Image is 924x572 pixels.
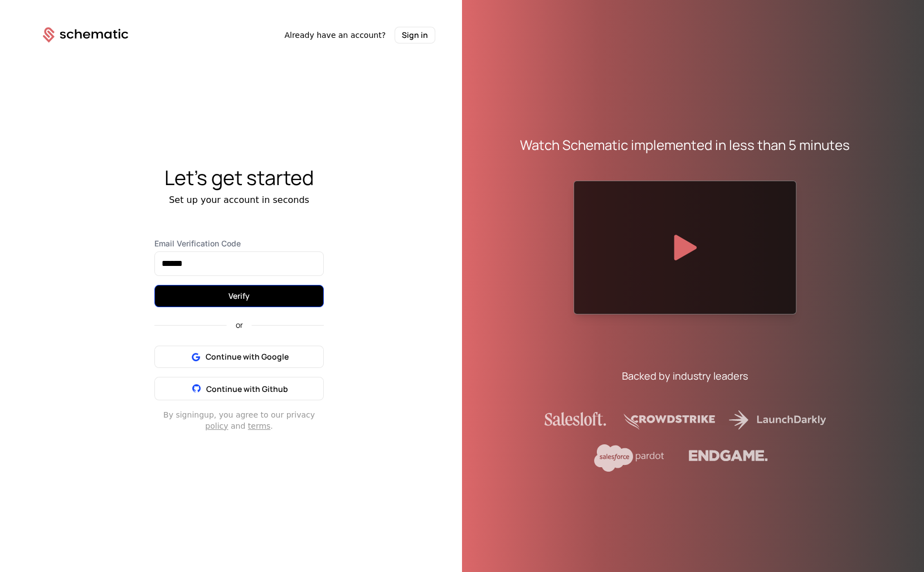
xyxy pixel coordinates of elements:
[16,193,462,207] div: Set up your account in seconds
[622,368,748,384] div: Backed by industry leaders
[248,421,271,430] a: terms
[520,136,850,154] div: Watch Schematic implemented in less than 5 minutes
[16,167,462,189] div: Let's get started
[206,384,288,394] span: Continue with Github
[284,30,386,41] span: Already have an account?
[154,346,324,368] button: Continue with Google
[206,351,289,362] span: Continue with Google
[395,27,435,43] button: Sign in
[154,285,324,307] button: Verify
[154,377,324,400] button: Continue with Github
[205,421,228,430] a: policy
[154,238,324,249] label: Email Verification Code
[227,321,252,329] span: or
[154,409,324,432] div: By signing up , you agree to our privacy and .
